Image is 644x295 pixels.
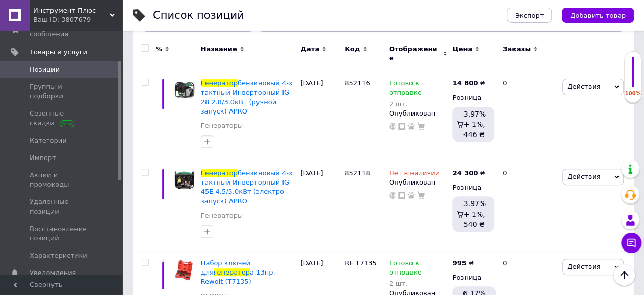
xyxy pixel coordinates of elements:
[389,259,422,279] span: Готово к отправке
[30,109,94,127] span: Сезонные скидки
[497,71,560,161] div: 0
[30,153,56,163] span: Импорт
[30,171,94,189] span: Акции и промокоды
[201,211,243,220] a: Генераторы
[201,44,237,54] span: Название
[214,268,250,276] span: генератор
[567,263,600,270] span: Действия
[30,48,87,57] span: Товары и услуги
[452,93,494,102] div: Розница
[452,169,478,177] b: 24 300
[452,169,485,178] div: ₴
[463,220,485,229] span: 540 ₴
[389,280,448,287] div: 2 шт.
[345,169,370,177] span: 852118
[30,251,87,260] span: Характеристики
[389,109,448,118] div: Опубликован
[173,259,196,281] img: Набор ключей для генератора 13пр. Rewolt (T7135)
[201,121,243,130] a: Генераторы
[452,259,473,268] div: ₴
[570,12,626,19] span: Добавить товар
[452,79,478,87] b: 14 800
[201,169,238,177] span: Генератор
[30,268,76,278] span: Уведомления
[30,136,67,145] span: Категории
[497,161,560,251] div: 0
[201,169,293,205] span: бензиновый 4-х тактный Инверторный IG-45E 4.5/5.0кВт (электро запуск) APRO
[389,79,422,99] span: Готово к отправке
[463,110,486,128] span: 3.97% + 1%,
[173,79,196,101] img: Генератор бензиновый 4-х тактный Инверторный IG-28 2.8/3.0кВт (ручной запуск) APRO
[345,79,370,87] span: 852116
[452,44,472,54] span: Цена
[298,71,342,161] div: [DATE]
[389,100,448,108] div: 2 шт.
[153,10,244,21] div: Список позиций
[452,79,485,88] div: ₴
[625,90,641,97] div: 100%
[173,169,196,191] img: Генератор бензиновый 4-х тактный Инверторный IG-45E 4.5/5.0кВт (электро запуск) APRO
[463,130,485,139] span: 446 ₴
[621,233,641,253] button: Чат с покупателем
[30,224,94,243] span: Восстановление позиций
[345,259,376,267] span: RE T7135
[201,259,275,285] a: Набор ключей длягенератора 13пр. Rewolt (T7135)
[30,197,94,216] span: Удаленные позиции
[515,12,544,19] span: Экспорт
[33,15,122,25] div: Ваш ID: 3807679
[507,8,552,23] button: Экспорт
[201,169,293,205] a: Генераторбензиновый 4-х тактный Инверторный IG-45E 4.5/5.0кВт (электро запуск) APRO
[345,44,360,54] span: Код
[613,264,635,286] button: Наверх
[30,65,60,74] span: Позиции
[452,259,466,267] b: 995
[298,161,342,251] div: [DATE]
[567,83,600,90] span: Действия
[452,183,494,192] div: Розница
[452,273,494,282] div: Розница
[503,44,531,54] span: Заказы
[389,44,441,63] span: Отображение
[201,79,293,115] a: Генераторбензиновый 4-х тактный Инверторный IG-28 2.8/3.0кВт (ручной запуск) APRO
[201,79,238,87] span: Генератор
[389,178,448,187] div: Опубликован
[562,8,634,23] button: Добавить товар
[567,173,600,180] span: Действия
[33,6,110,15] span: Инструмент Плюс
[463,199,486,218] span: 3.97% + 1%,
[30,82,94,101] span: Группы и подборки
[201,79,293,115] span: бензиновый 4-х тактный Инверторный IG-28 2.8/3.0кВт (ручной запуск) APRO
[156,44,162,54] span: %
[300,44,319,54] span: Дата
[389,169,440,180] span: Нет в наличии
[201,259,250,276] span: Набор ключей для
